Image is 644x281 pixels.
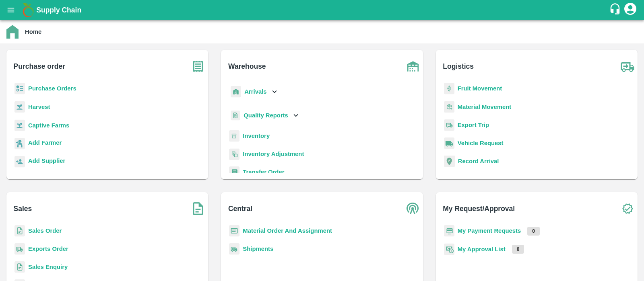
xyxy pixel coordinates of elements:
a: Add Farmer [28,138,62,149]
div: Arrivals [229,83,279,101]
img: whTransfer [229,166,239,178]
img: vehicle [444,137,454,149]
img: inventory [229,148,239,160]
a: Vehicle Request [458,140,504,146]
img: central [403,199,423,219]
b: Purchase order [14,61,65,72]
img: payment [444,225,454,237]
img: qualityReport [231,111,240,121]
a: Add Supplier [28,156,65,167]
a: Material Movement [458,104,512,110]
img: soSales [188,199,208,219]
a: Material Order And Assignment [243,228,332,234]
img: recordArrival [444,156,455,167]
a: Purchase Orders [28,85,76,92]
b: Logistics [443,61,474,72]
b: Add Supplier [28,158,65,164]
img: fruit [444,83,454,94]
p: 0 [527,227,540,236]
a: Exports Order [28,246,68,252]
b: Sales [14,203,32,214]
img: harvest [14,119,25,131]
a: Inventory [243,133,270,139]
img: approval [444,243,454,255]
img: supplier [14,156,25,168]
img: purchase [188,56,208,76]
img: whInventory [229,130,239,142]
img: shipments [229,243,239,255]
b: My Request/Approval [443,203,515,214]
a: Sales Enquiry [28,264,68,270]
div: customer-support [609,3,623,17]
a: My Approval List [458,246,506,252]
img: farmer [14,138,25,150]
b: Quality Reports [244,112,288,119]
img: logo [20,2,36,18]
b: Home [25,29,41,35]
img: check [617,199,638,219]
a: Inventory Adjustment [243,151,304,157]
img: home [6,25,19,39]
p: 0 [512,245,524,254]
a: Captive Farms [28,122,69,129]
b: Central [228,203,252,214]
img: centralMaterial [229,225,239,237]
a: Transfer Order [243,169,284,175]
div: account of current user [623,2,638,18]
img: reciept [14,83,25,94]
a: Supply Chain [36,4,609,16]
b: Arrivals [244,88,266,95]
img: material [444,101,454,113]
button: open drawer [2,1,20,19]
b: Warehouse [228,61,266,72]
a: Sales Order [28,228,62,234]
a: Record Arrival [458,158,499,164]
img: truck [617,56,638,76]
b: Supply Chain [36,6,81,14]
img: harvest [14,101,25,113]
img: delivery [444,119,454,131]
img: warehouse [403,56,423,76]
img: sales [14,225,25,237]
a: My Payment Requests [458,228,521,234]
img: shipments [14,243,25,255]
a: Export Trip [458,122,489,128]
a: Shipments [243,246,273,252]
img: sales [14,261,25,273]
a: Harvest [28,104,50,110]
img: whArrival [231,86,241,98]
a: Fruit Movement [458,85,502,92]
b: Add Farmer [28,139,62,146]
div: Quality Reports [229,107,300,124]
